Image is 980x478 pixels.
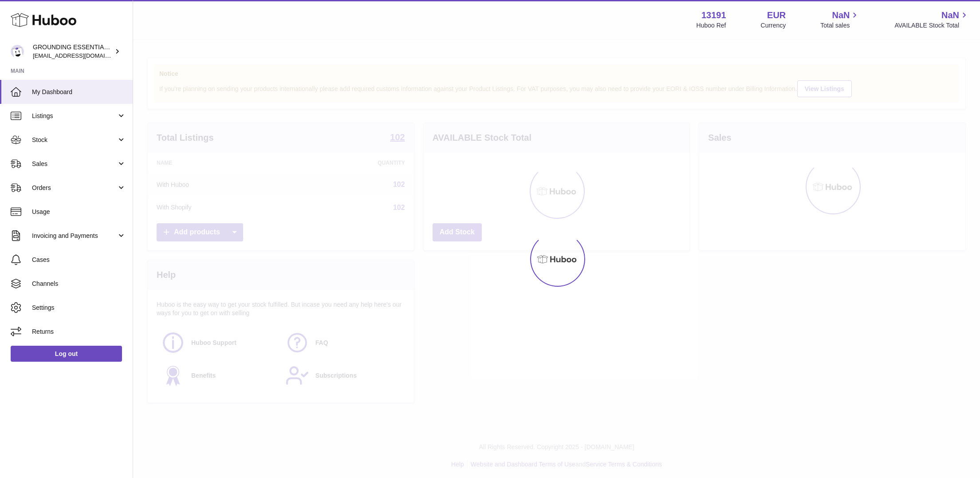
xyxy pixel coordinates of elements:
span: Settings [32,304,126,312]
span: AVAILABLE Stock Total [894,21,969,30]
span: Listings [32,112,117,120]
span: Usage [32,208,126,216]
span: Total sales [820,21,860,30]
span: Cases [32,256,126,264]
a: NaN Total sales [820,9,860,30]
a: Log out [11,346,122,362]
span: Sales [32,160,117,168]
img: espenwkopperud@gmail.com [11,45,24,58]
span: Invoicing and Payments [32,232,117,240]
div: Huboo Ref [697,21,726,30]
span: NaN [832,9,850,21]
strong: 13191 [701,9,726,21]
span: [EMAIL_ADDRESS][DOMAIN_NAME] [33,52,130,59]
span: Channels [32,280,126,288]
div: Currency [761,21,786,30]
strong: EUR [767,9,786,21]
a: NaN AVAILABLE Stock Total [894,9,969,30]
span: Stock [32,136,117,144]
span: NaN [941,9,959,21]
div: GROUNDING ESSENTIALS INTERNATIONAL SLU [33,43,113,60]
span: Returns [32,328,126,336]
span: My Dashboard [32,88,126,96]
span: Orders [32,184,117,192]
